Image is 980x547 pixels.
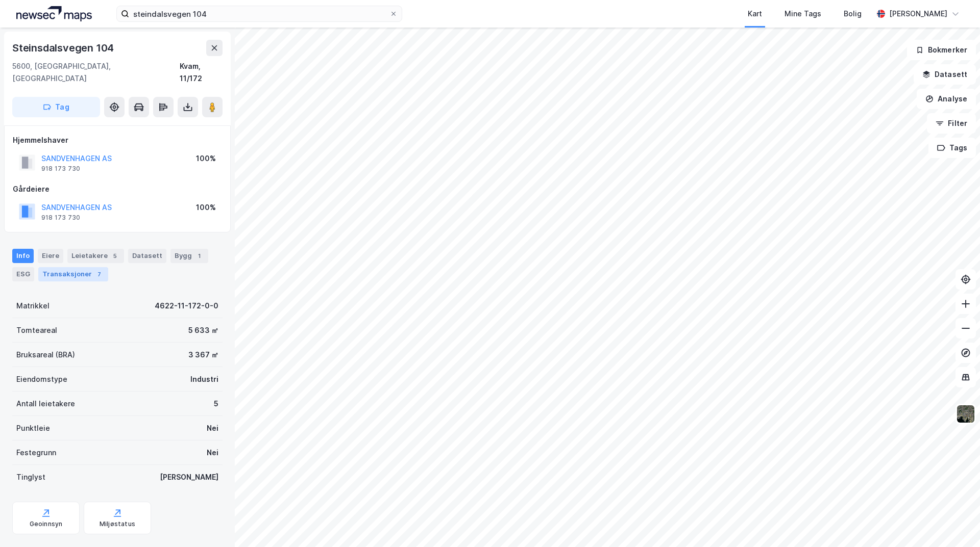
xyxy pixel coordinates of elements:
[16,471,45,483] div: Tinglyst
[188,349,218,361] div: 3 367 ㎡
[928,138,976,158] button: Tags
[16,447,56,459] div: Festegrunn
[38,267,108,281] div: Transaksjoner
[207,447,218,459] div: Nei
[128,249,166,263] div: Datasett
[785,8,821,20] div: Mine Tags
[180,60,223,85] div: Kvam, 11/172
[956,404,975,424] img: 9k=
[155,300,218,312] div: 4622-11-172-0-0
[12,249,34,263] div: Info
[188,324,218,336] div: 5 633 ㎡
[160,471,218,483] div: [PERSON_NAME]
[196,201,216,214] div: 100%
[16,6,92,21] img: logo.a4113a55bc3d86da70a041830d287a7e.svg
[94,269,104,279] div: 7
[16,373,67,385] div: Eiendomstype
[927,113,976,134] button: Filter
[38,249,63,263] div: Eiere
[12,60,180,85] div: 5600, [GEOGRAPHIC_DATA], [GEOGRAPHIC_DATA]
[41,214,80,222] div: 918 173 730
[929,498,980,547] div: Kontrollprogram for chat
[67,249,124,263] div: Leietakere
[110,251,120,261] div: 5
[13,183,222,195] div: Gårdeiere
[889,8,947,20] div: [PERSON_NAME]
[194,251,204,261] div: 1
[196,152,216,165] div: 100%
[16,300,50,312] div: Matrikkel
[907,40,976,60] button: Bokmerker
[100,520,135,528] div: Miljøstatus
[16,349,75,361] div: Bruksareal (BRA)
[16,398,75,410] div: Antall leietakere
[914,64,976,85] button: Datasett
[30,520,63,528] div: Geoinnsyn
[13,134,222,146] div: Hjemmelshaver
[929,498,980,547] iframe: Chat Widget
[917,89,976,109] button: Analyse
[844,8,862,20] div: Bolig
[41,165,80,173] div: 918 173 730
[190,373,218,385] div: Industri
[16,422,50,434] div: Punktleie
[12,97,100,117] button: Tag
[170,249,208,263] div: Bygg
[214,398,218,410] div: 5
[129,6,389,21] input: Søk på adresse, matrikkel, gårdeiere, leietakere eller personer
[207,422,218,434] div: Nei
[12,267,34,281] div: ESG
[16,324,57,336] div: Tomteareal
[748,8,762,20] div: Kart
[12,40,116,56] div: Steinsdalsvegen 104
